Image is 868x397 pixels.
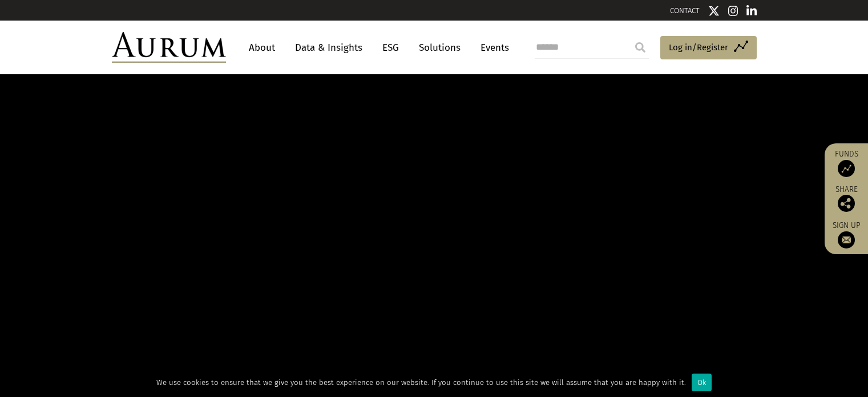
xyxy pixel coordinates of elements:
[413,37,466,58] a: Solutions
[670,6,700,15] a: CONTACT
[838,231,855,248] img: Sign up to our newsletter
[243,37,281,58] a: About
[728,5,738,17] img: Instagram icon
[838,160,855,177] img: Access Funds
[112,32,226,63] img: Aurum
[746,5,757,17] img: Linkedin icon
[838,195,855,212] img: Share this post
[289,37,368,58] a: Data & Insights
[629,36,652,59] input: Submit
[708,5,720,17] img: Twitter icon
[475,37,509,58] a: Events
[830,220,862,248] a: Sign up
[660,36,757,60] a: Log in/Register
[669,41,728,54] span: Log in/Register
[692,374,712,391] div: Ok
[830,149,862,177] a: Funds
[830,186,862,212] div: Share
[377,37,405,58] a: ESG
